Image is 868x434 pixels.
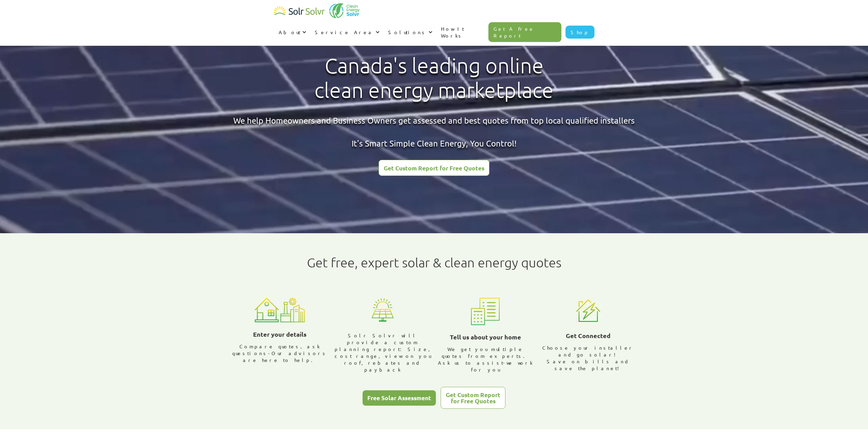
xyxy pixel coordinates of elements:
[540,344,637,372] div: Choose your installer and go solar! Save on bills and save the planet!
[384,165,484,171] div: Get Custom Report for Free Quotes
[379,160,489,176] a: Get Custom Report for Free Quotes
[279,29,300,36] div: About
[274,22,310,42] div: About
[367,395,431,401] div: Free Solar Assessment
[488,22,561,42] a: Get A Free Report
[565,26,594,39] a: Shop
[450,332,521,342] h3: Tell us about your home
[231,343,329,363] div: Compare quotes, ask questions-Our advisors are here to help.
[441,387,505,409] a: Get Custom Reportfor Free Quotes
[310,22,383,42] div: Service Area
[436,18,489,46] a: How It Works
[383,22,436,42] div: Solutions
[315,29,374,36] div: Service Area
[307,255,561,270] h1: Get free, expert solar & clean energy quotes
[233,115,635,149] div: We help Homeowners and Business Owners get assessed and best quotes from top local qualified inst...
[388,29,427,36] div: Solutions
[566,331,610,341] h3: Get Connected
[253,329,307,339] h3: Enter your details
[437,346,534,373] div: We get you multiple quotes from experts. Ask us to assist-we work for you
[446,392,500,404] div: Get Custom Report for Free Quotes
[363,390,436,406] a: Free Solar Assessment
[309,54,559,103] h1: Canada's leading online clean energy marketplace
[334,332,431,373] div: Solr Solvr will provide a custom planning report: Size, cost range, view on you roof, rebates and...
